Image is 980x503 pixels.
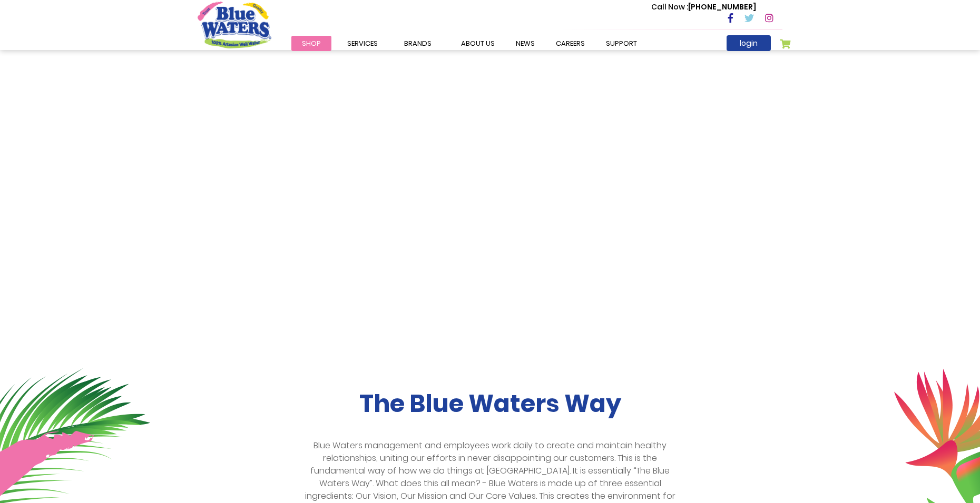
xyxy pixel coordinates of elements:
a: Services [337,36,388,51]
p: [PHONE_NUMBER] [651,2,756,13]
a: store logo [198,2,271,48]
span: Brands [404,38,432,48]
a: careers [545,36,595,51]
h2: The Blue Waters Way [198,389,782,418]
a: News [505,36,545,51]
a: Shop [291,36,331,51]
span: Shop [302,38,321,48]
a: Brands [394,36,442,51]
span: Call Now : [651,2,688,12]
a: about us [450,36,505,51]
a: support [595,36,648,51]
span: Services [347,38,378,48]
a: login [727,35,771,51]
